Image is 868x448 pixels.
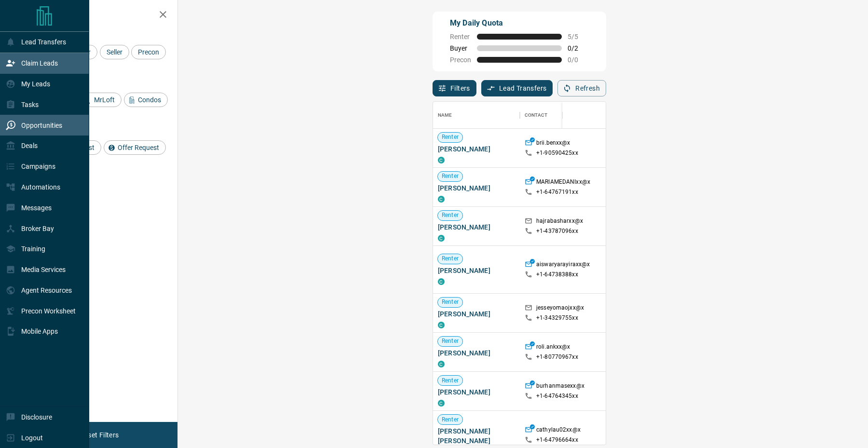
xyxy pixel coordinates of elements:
[520,102,597,129] div: Contact
[135,48,163,56] span: Precon
[536,436,578,444] p: +1- 64796664xx
[438,266,515,275] span: [PERSON_NAME]
[438,235,445,242] div: condos.ca
[438,222,515,232] span: [PERSON_NAME]
[536,343,570,353] p: roli.ankxx@x
[124,93,168,107] div: Condos
[536,353,578,361] p: +1- 80770967xx
[438,102,452,129] div: Name
[438,196,445,203] div: condos.ca
[536,178,590,188] p: MARIAMEDANIxx@x
[438,278,445,285] div: condos.ca
[433,80,476,96] button: Filters
[438,157,445,163] div: condos.ca
[438,183,515,193] span: [PERSON_NAME]
[114,144,163,151] span: Offer Request
[438,255,462,263] span: Renter
[568,33,589,41] span: 5 / 5
[433,102,520,129] div: Name
[450,56,471,64] span: Precon
[438,144,515,154] span: [PERSON_NAME]
[438,400,445,407] div: condos.ca
[80,93,122,107] div: MrLoft
[525,102,547,129] div: Contact
[91,96,118,104] span: MrLoft
[536,188,578,196] p: +1- 64767191xx
[438,298,462,306] span: Renter
[438,309,515,319] span: [PERSON_NAME]
[438,387,515,397] span: [PERSON_NAME]
[438,337,462,345] span: Renter
[31,10,168,21] h2: Filters
[438,211,462,219] span: Renter
[568,44,589,52] span: 0 / 2
[131,45,166,59] div: Precon
[73,427,125,443] button: Reset Filters
[450,44,471,52] span: Buyer
[557,80,606,96] button: Refresh
[536,392,578,400] p: +1- 64764345xx
[438,416,462,424] span: Renter
[536,426,581,436] p: cathylau02xx@x
[100,45,129,59] div: Seller
[536,217,583,227] p: hajrabasharxx@x
[438,361,445,367] div: condos.ca
[135,96,164,104] span: Condos
[568,56,589,64] span: 0 / 0
[481,80,553,96] button: Lead Transfers
[438,322,445,328] div: condos.ca
[450,17,589,29] p: My Daily Quota
[438,172,462,180] span: Renter
[438,377,462,385] span: Renter
[450,33,471,41] span: Renter
[536,139,570,149] p: brii.benxx@x
[438,426,515,446] span: [PERSON_NAME] [PERSON_NAME]
[536,227,578,235] p: +1- 43787096xx
[536,260,590,271] p: aiswaryarayiraxx@x
[536,304,584,314] p: jesseyomaojxx@x
[536,271,578,279] p: +1- 64738388xx
[536,149,578,157] p: +1- 90590425xx
[438,348,515,358] span: [PERSON_NAME]
[103,48,126,56] span: Seller
[536,314,578,322] p: +1- 34329755xx
[438,133,462,141] span: Renter
[536,382,584,392] p: burhanmasexx@x
[104,140,166,155] div: Offer Request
